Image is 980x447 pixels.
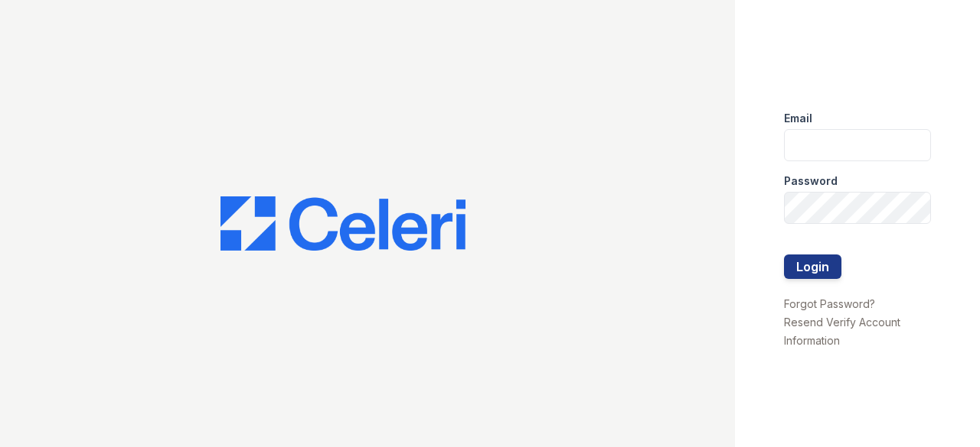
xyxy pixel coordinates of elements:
a: Resend Verify Account Information [784,316,900,347]
label: Email [784,111,812,126]
img: CE_Logo_Blue-a8612792a0a2168367f1c8372b55b34899dd931a85d93a1a3d3e32e68fde9ad4.png [220,196,465,251]
button: Login [784,254,841,279]
label: Password [784,173,838,189]
a: Forgot Password? [784,297,875,310]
